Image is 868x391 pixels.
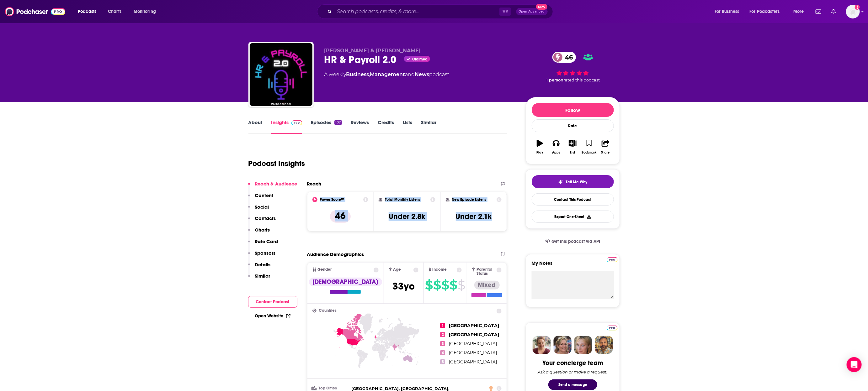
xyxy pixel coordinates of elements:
[519,10,545,13] span: Open Advanced
[434,280,441,290] span: $
[320,197,344,202] h2: Power Score™
[307,251,364,257] h2: Audience Demographics
[847,357,862,372] div: Open Intercom Messenger
[255,262,271,268] p: Details
[248,227,270,238] button: Charts
[255,181,297,187] p: Reach & Audience
[129,7,164,17] button: open menu
[369,71,370,77] span: ,
[449,323,499,328] span: [GEOGRAPHIC_DATA]
[346,71,369,77] a: Business
[458,280,465,290] span: $
[597,136,614,158] button: Share
[255,192,274,198] p: Content
[846,5,860,18] img: User Profile
[564,136,581,158] button: List
[311,119,342,134] a: Episodes107
[449,359,497,365] span: [GEOGRAPHIC_DATA]
[309,278,382,286] div: [DEMOGRAPHIC_DATA]
[582,151,596,154] div: Bookmark
[248,204,269,216] button: Social
[255,250,276,256] p: Sponsors
[291,120,302,125] img: Podchaser Pro
[312,386,349,390] h3: Top Cities
[324,71,450,78] div: A weekly podcast
[564,78,600,82] span: rated this podcast
[330,210,351,223] p: 46
[255,215,276,221] p: Contacts
[601,151,610,154] div: Share
[108,7,121,16] span: Charts
[553,336,572,354] img: Barbara Profile
[813,6,824,17] a: Show notifications dropdown
[570,151,575,154] div: List
[442,280,449,290] span: $
[334,120,342,125] div: 107
[607,257,618,262] img: Podchaser Pro
[532,193,614,206] a: Contact This Podcast
[855,5,860,10] svg: Add a profile image
[104,7,125,17] a: Charts
[255,204,269,210] p: Social
[307,181,322,187] h2: Reach
[432,268,447,272] span: Income
[789,7,812,17] button: open menu
[566,180,587,185] span: Tell Me Why
[352,386,449,391] span: [GEOGRAPHIC_DATA], [GEOGRAPHIC_DATA]
[248,159,305,168] h1: Podcast Insights
[392,280,415,292] span: 33 yo
[248,181,297,192] button: Reach & Audience
[389,212,425,221] h3: Under 2.8k
[440,332,445,337] span: 2
[546,78,564,82] span: 1 person
[324,48,421,54] span: [PERSON_NAME] & [PERSON_NAME]
[548,136,564,158] button: Apps
[516,8,548,15] button: Open AdvancedNew
[477,268,496,276] span: Parental Status
[421,119,436,134] a: Similar
[607,256,618,262] a: Pro website
[499,8,511,16] span: ⌘ K
[393,268,401,272] span: Age
[271,119,302,134] a: InsightsPodchaser Pro
[255,273,270,279] p: Similar
[440,350,445,355] span: 4
[552,151,560,154] div: Apps
[385,197,420,202] h2: Total Monthly Listens
[551,239,600,244] span: Get this podcast via API
[248,238,278,250] button: Rate Card
[558,180,563,185] img: tell me why sparkle
[5,6,65,18] a: Podchaser - Follow, Share and Rate Podcasts
[351,119,369,134] a: Reviews
[255,238,278,244] p: Rate Card
[452,197,487,202] h2: New Episode Listens
[793,7,804,16] span: More
[540,234,605,249] a: Get this podcast via API
[607,326,618,331] img: Podchaser Pro
[78,7,96,16] span: Podcasts
[449,341,497,347] span: [GEOGRAPHIC_DATA]
[538,369,608,374] div: Ask a question or make a request.
[456,212,492,221] h3: Under 2.1k
[415,71,429,77] a: News
[536,151,543,154] div: Play
[548,379,597,390] button: Send a message
[532,103,614,117] button: Follow
[248,192,274,204] button: Content
[449,350,497,356] span: [GEOGRAPHIC_DATA]
[73,7,104,17] button: open menu
[378,119,394,134] a: Credits
[318,268,332,272] span: Gender
[581,136,597,158] button: Bookmark
[403,119,412,134] a: Lists
[323,4,559,19] div: Search podcasts, credits, & more...
[250,43,312,106] img: HR & Payroll 2.0
[255,227,270,233] p: Charts
[319,309,337,313] span: Countries
[607,325,618,331] a: Pro website
[533,336,551,354] img: Sydney Profile
[536,4,547,10] span: New
[248,296,297,308] button: Contact Podcast
[746,7,789,17] button: open menu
